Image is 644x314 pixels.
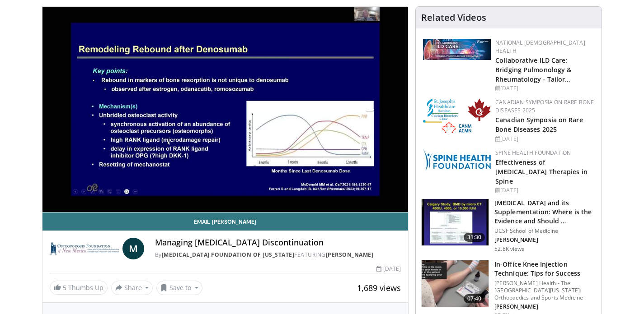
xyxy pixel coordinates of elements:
div: [DATE] [495,84,594,92]
p: 52.8K views [494,245,524,253]
a: Canadian Symposia on Rare Bone Diseases 2025 [495,115,583,134]
img: 57d53db2-a1b3-4664-83ec-6a5e32e5a601.png.150x105_q85_autocrop_double_scale_upscale_version-0.2.jpg [423,149,491,171]
a: [PERSON_NAME] [326,251,374,259]
div: [DATE] [495,186,594,194]
a: Effectiveness of [MEDICAL_DATA] Therapies in Spine [495,158,588,185]
p: UCSF School of Medicine [494,227,596,235]
a: Email [PERSON_NAME] [42,212,409,231]
button: Share [111,281,153,295]
h4: Managing [MEDICAL_DATA] Discontinuation [155,238,401,248]
a: Collaborative ILD Care: Bridging Pulmonology & Rheumatology - Tailor… [495,56,571,83]
video-js: Video Player [42,7,409,212]
a: 31:30 [MEDICAL_DATA] and its Supplementation: Where is the Evidence and Should … UCSF School of M... [421,199,596,253]
h3: In-Office Knee Injection Technique: Tips for Success [494,260,596,278]
p: [PERSON_NAME] [494,236,596,244]
span: 5 [63,283,66,292]
p: [PERSON_NAME] [494,303,596,310]
a: Canadian Symposia on Rare Bone Diseases 2025 [495,98,594,114]
div: [DATE] [376,265,401,273]
div: By FEATURING [155,251,401,259]
a: Spine Health Foundation [495,149,571,157]
p: [PERSON_NAME] Health - The [GEOGRAPHIC_DATA][US_STATE]: Orthopaedics and Sports Medicine [494,280,596,301]
div: [DATE] [495,135,594,143]
h3: [MEDICAL_DATA] and its Supplementation: Where is the Evidence and Should … [494,199,596,226]
img: 7e341e47-e122-4d5e-9c74-d0a8aaff5d49.jpg.150x105_q85_autocrop_double_scale_upscale_version-0.2.jpg [423,39,491,60]
h4: Related Videos [421,12,486,23]
a: National [DEMOGRAPHIC_DATA] Health [495,39,585,55]
a: M [122,238,144,259]
button: Save to [156,281,202,295]
img: Osteoporosis Foundation of New Mexico [50,238,119,259]
a: 5 Thumbs Up [50,281,108,295]
a: [MEDICAL_DATA] Foundation of [US_STATE] [162,251,295,259]
img: 59b7dea3-8883-45d6-a110-d30c6cb0f321.png.150x105_q85_autocrop_double_scale_upscale_version-0.2.png [423,98,491,135]
img: 9b54ede4-9724-435c-a780-8950048db540.150x105_q85_crop-smart_upscale.jpg [422,260,489,307]
img: 4bb25b40-905e-443e-8e37-83f056f6e86e.150x105_q85_crop-smart_upscale.jpg [422,199,489,246]
span: 07:40 [464,294,485,303]
span: 31:30 [464,233,485,242]
span: 1,689 views [357,282,401,293]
